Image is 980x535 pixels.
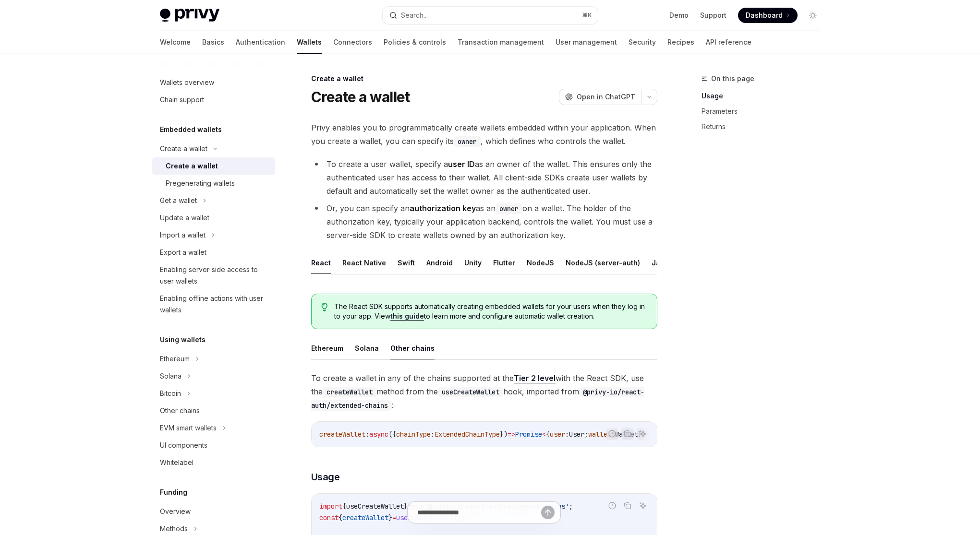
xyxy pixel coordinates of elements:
[152,261,275,290] a: Enabling server-side access to user wallets
[236,31,285,54] a: Authentication
[160,422,217,434] div: EVM smart wallets
[160,143,207,155] div: Create a wallet
[577,92,635,102] span: Open in ChatGPT
[401,10,428,21] div: Search...
[160,334,206,345] h5: Using wallets
[311,251,331,274] button: React
[311,202,657,242] li: Or, you can specify an as an on a wallet. The holder of the authorization key, typically your app...
[160,353,190,365] div: Ethereum
[365,430,369,439] span: :
[556,31,617,54] a: User management
[566,251,640,274] button: NodeJS (server-auth)
[342,251,386,274] button: React Native
[311,88,410,106] h1: Create a wallet
[584,430,588,439] span: ;
[160,247,206,258] div: Export a wallet
[388,430,396,439] span: ({
[438,387,503,397] code: useCreateWallet
[160,293,269,316] div: Enabling offline actions with user wallets
[542,430,546,439] span: <
[454,136,481,147] code: owner
[500,430,508,439] span: })
[152,503,275,520] a: Overview
[629,31,656,54] a: Security
[152,454,275,471] a: Whitelabel
[669,11,689,20] a: Demo
[606,428,618,440] button: Report incorrect code
[160,388,181,399] div: Bitcoin
[621,428,634,440] button: Copy the contents from the code block
[160,77,214,88] div: Wallets overview
[667,31,694,54] a: Recipes
[160,31,191,54] a: Welcome
[160,370,181,382] div: Solana
[384,31,446,54] a: Policies & controls
[311,74,657,83] div: Create a wallet
[569,430,584,439] span: User
[311,121,657,148] span: Privy enables you to programmatically create wallets embedded within your application. When you c...
[550,430,565,439] span: user
[746,11,783,20] span: Dashboard
[559,89,641,105] button: Open in ChatGPT
[493,251,515,274] button: Flutter
[160,487,187,498] h5: Funding
[700,11,726,20] a: Support
[738,8,798,23] a: Dashboard
[334,302,647,321] span: The React SDK supports automatically creating embedded wallets for your users when they log in to...
[166,160,218,172] div: Create a wallet
[515,430,542,439] span: Promise
[152,209,275,226] a: Update a wallet
[410,203,476,213] strong: authorization key
[390,312,424,321] a: this guide
[152,244,275,261] a: Export a wallet
[160,229,206,241] div: Import a wallet
[582,12,592,19] span: ⌘ K
[152,437,275,454] a: UI components
[160,457,194,468] div: Whitelabel
[652,251,668,274] button: Java
[321,303,328,311] svg: Tip
[458,31,544,54] a: Transaction management
[311,157,657,198] li: To create a user wallet, specify a as an owner of the wallet. This ensures only the authenticated...
[333,31,372,54] a: Connectors
[160,523,188,535] div: Methods
[565,430,569,439] span: :
[588,430,611,439] span: wallet
[514,373,556,383] a: Tier 2 level
[152,74,275,91] a: Wallets overview
[702,104,828,119] a: Parameters
[152,157,275,175] a: Create a wallet
[546,430,550,439] span: {
[160,506,191,517] div: Overview
[396,430,431,439] span: chainType
[297,31,322,54] a: Wallets
[711,73,754,84] span: On this page
[448,159,475,169] strong: user ID
[160,195,197,206] div: Get a wallet
[637,428,649,440] button: Ask AI
[541,506,555,519] button: Send message
[508,430,515,439] span: =>
[323,387,376,397] code: createWallet
[311,470,340,484] span: Usage
[160,212,209,224] div: Update a wallet
[319,430,365,439] span: createWallet
[152,290,275,319] a: Enabling offline actions with user wallets
[152,402,275,419] a: Other chains
[390,337,435,359] button: Other chains
[152,91,275,108] a: Chain support
[702,88,828,104] a: Usage
[311,371,657,412] span: To create a wallet in any of the chains supported at the with the React SDK, use the method from ...
[355,337,379,359] button: Solana
[702,119,828,134] a: Returns
[426,251,453,274] button: Android
[431,430,435,439] span: :
[311,337,343,359] button: Ethereum
[398,251,415,274] button: Swift
[496,203,522,214] code: owner
[160,9,219,22] img: light logo
[160,94,204,106] div: Chain support
[435,430,500,439] span: ExtendedChainType
[160,405,200,416] div: Other chains
[160,440,207,451] div: UI components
